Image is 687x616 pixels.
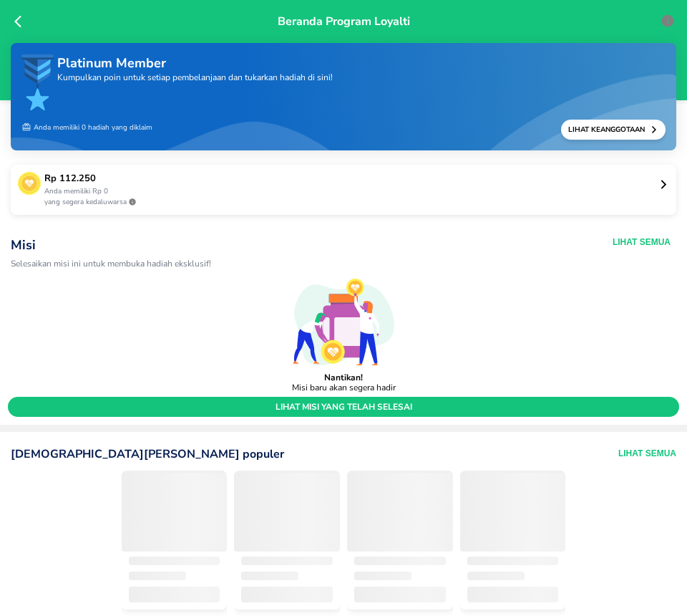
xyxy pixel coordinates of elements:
[354,587,446,602] span: ‌
[354,557,446,565] span: ‌
[57,73,333,82] p: Kumpulkan poin untuk setiap pembelanjaan dan tukarkan hadiah di sini!
[613,236,671,248] button: Lihat Semua
[129,587,220,602] span: ‌
[354,572,411,580] span: ‌
[467,572,525,580] span: ‌
[57,54,333,73] p: Platinum Member
[241,557,333,565] span: ‌
[11,236,505,254] p: Misi
[11,259,505,269] p: Selesaikan misi ini untuk membuka hadiah eksklusif!
[324,372,363,382] p: Nantikan!
[241,587,333,602] span: ‌
[8,397,679,417] button: lihat misi yang telah selesai
[129,557,220,565] span: ‌
[21,120,152,140] p: Anda memiliki 0 hadiah yang diklaim
[234,473,340,552] span: ‌
[467,587,559,602] span: ‌
[467,557,559,565] span: ‌
[292,382,396,393] p: Misi baru akan segera hadir
[129,572,186,580] span: ‌
[460,473,566,552] span: ‌
[241,572,298,580] span: ‌
[14,401,673,413] span: lihat misi yang telah selesai
[44,172,658,186] p: Rp 112.250
[568,125,650,135] p: Lihat Keanggotaan
[618,446,676,462] button: Lihat Semua
[278,13,410,89] p: Beranda Program Loyalti
[11,446,284,462] p: [DEMOGRAPHIC_DATA][PERSON_NAME] populer
[122,473,228,552] span: ‌
[347,473,453,552] span: ‌
[44,186,658,197] p: Anda memiliki Rp 0
[44,197,658,208] p: yang segera kedaluwarsa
